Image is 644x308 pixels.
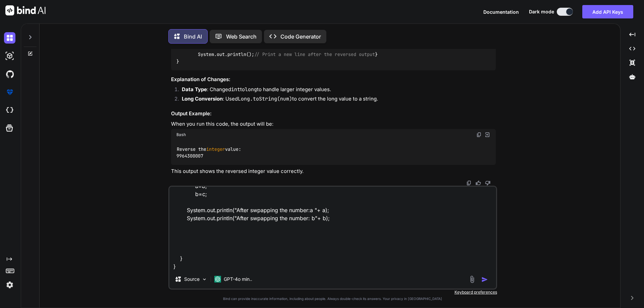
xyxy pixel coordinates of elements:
p: Keyboard preferences [168,290,497,295]
img: icon [481,276,488,283]
button: Documentation [483,8,519,15]
h3: Explanation of Changes: [171,76,496,83]
img: Pick Models [202,276,207,282]
span: // Print a new line after the reversed output [254,52,375,58]
img: dislike [485,180,490,186]
code: Long.toString(num) [238,96,292,102]
img: darkChat [4,32,15,44]
span: Dark mode [529,8,554,15]
code: int [231,86,240,93]
img: Open in Browser [484,132,490,138]
img: Bind AI [5,5,46,15]
button: Add API Keys [582,5,633,18]
strong: Data Type [182,86,207,93]
img: attachment [468,275,476,283]
textarea: class Main { public static void main(String[] args) { //System.out.println("Try [DOMAIN_NAME]"); ... [169,187,496,270]
p: Source [184,276,200,283]
img: copy [476,132,482,137]
img: cloudideIcon [4,105,15,116]
strong: Long Conversion [182,96,223,102]
h3: Output Example: [171,110,496,118]
img: premium [4,86,15,98]
p: GPT-4o min.. [224,276,252,283]
span: integer [206,146,225,152]
p: Bind AI [184,33,202,41]
img: settings [4,279,15,291]
code: long [245,86,257,93]
p: Bind can provide inaccurate information, including about people. Always double-check its answers.... [168,296,497,301]
img: githubDark [4,68,15,80]
li: : Used to convert the long value to a string. [176,95,496,105]
p: This output shows the reversed integer value correctly. [171,168,496,175]
p: Code Generator [280,33,321,41]
img: darkAi-studio [4,50,15,62]
p: When you run this code, the output will be: [171,120,496,128]
img: GPT-4o mini [214,276,221,283]
li: : Changed to to handle larger integer values. [176,86,496,95]
code: Reverse the value: 9964300007 [176,146,244,160]
img: like [476,180,481,186]
img: copy [466,180,472,186]
p: Web Search [226,33,257,41]
span: Bash [176,132,186,137]
span: Documentation [483,9,519,15]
